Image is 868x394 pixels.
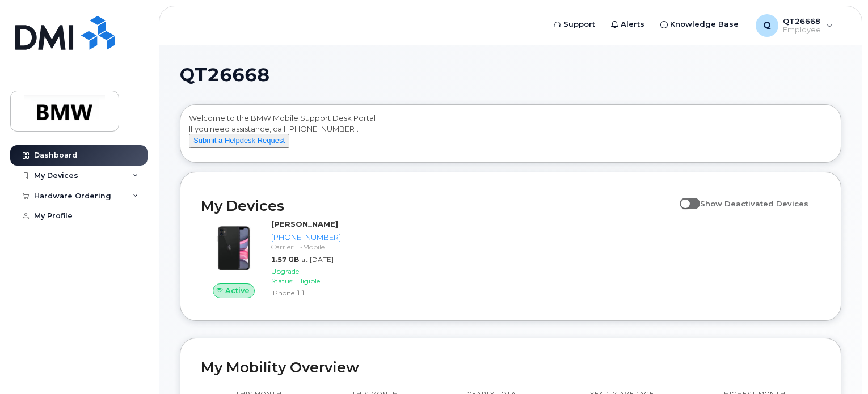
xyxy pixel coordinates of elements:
div: Carrier: T-Mobile [271,242,341,252]
span: Eligible [296,277,320,285]
div: iPhone 11 [271,288,341,298]
span: at [DATE] [301,255,334,264]
strong: [PERSON_NAME] [271,219,338,228]
div: [PHONE_NUMBER] [271,232,341,243]
input: Show Deactivated Devices [680,193,689,202]
span: 1.57 GB [271,255,299,264]
div: Welcome to the BMW Mobile Support Desk Portal If you need assistance, call [PHONE_NUMBER]. [189,113,832,158]
span: Show Deactivated Devices [700,199,808,208]
span: QT26668 [180,66,269,83]
a: Active[PERSON_NAME][PHONE_NUMBER]Carrier: T-Mobile1.57 GBat [DATE]Upgrade Status:EligibleiPhone 11 [201,219,345,300]
span: Upgrade Status: [271,267,299,285]
span: Active [225,285,250,296]
h2: My Devices [201,197,674,214]
a: Submit a Helpdesk Request [189,135,289,145]
button: Submit a Helpdesk Request [189,134,289,148]
h2: My Mobility Overview [201,359,820,376]
img: iPhone_11.jpg [210,224,258,272]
